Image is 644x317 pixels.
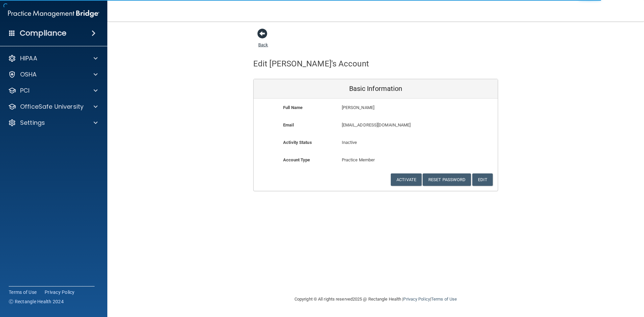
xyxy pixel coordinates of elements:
[253,59,369,68] h4: Edit [PERSON_NAME]'s Account
[20,29,66,38] h4: Compliance
[20,70,37,78] p: OSHA
[283,122,294,127] b: Email
[431,297,457,302] a: Terms of Use
[342,121,449,129] p: [EMAIL_ADDRESS][DOMAIN_NAME]
[8,119,98,127] a: Settings
[254,79,498,99] div: Basic Information
[45,289,75,296] a: Privacy Policy
[9,289,37,296] a: Terms of Use
[283,157,310,162] b: Account Type
[20,119,45,127] p: Settings
[472,173,493,186] button: Edit
[20,87,30,95] p: PCI
[20,103,84,111] p: OfficeSafe University
[8,103,98,111] a: OfficeSafe University
[283,140,312,145] b: Activity Status
[391,173,422,186] button: Activate
[253,288,498,310] div: Copyright © All rights reserved 2025 @ Rectangle Health | |
[8,87,98,95] a: PCI
[20,54,37,62] p: HIPAA
[8,54,98,62] a: HIPAA
[258,34,268,47] a: Back
[342,139,410,147] p: Inactive
[423,173,471,186] button: Reset Password
[403,297,430,302] a: Privacy Policy
[342,104,449,112] p: [PERSON_NAME]
[283,105,303,110] b: Full Name
[8,7,99,20] img: PMB logo
[9,298,64,305] span: Ⓒ Rectangle Health 2024
[342,156,410,164] p: Practice Member
[8,70,98,78] a: OSHA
